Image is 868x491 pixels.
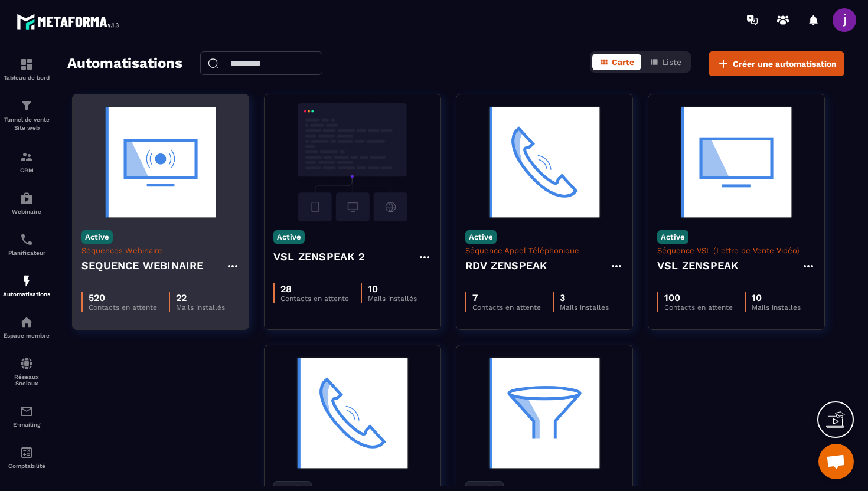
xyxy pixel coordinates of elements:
h4: VSL ZENSPEAK 2 [273,248,365,265]
p: 10 [368,283,417,294]
p: Séquence VSL (Lettre de Vente Vidéo) [657,246,815,255]
p: 10 [752,292,801,303]
p: 100 [664,292,733,303]
p: 7 [472,292,541,303]
p: CRM [3,167,50,174]
span: Créer une automatisation [733,58,837,70]
p: Tunnel de vente Site web [3,116,50,132]
img: formation [19,99,34,113]
h4: RDV ZENSPEAK [465,257,547,274]
a: automationsautomationsEspace membre [3,306,50,348]
img: automation-background [273,354,432,472]
p: Webinaire [3,208,50,215]
button: Créer une automatisation [709,51,844,76]
p: Comptabilité [3,463,50,469]
a: automationsautomationsWebinaire [3,182,50,224]
p: Planificateur [3,250,50,256]
img: automations [19,315,34,329]
p: Mails installés [560,303,609,312]
a: social-networksocial-networkRéseaux Sociaux [3,348,50,395]
img: automation-background [81,103,240,221]
p: Active [657,230,688,244]
p: 28 [280,283,349,294]
a: automationsautomationsAutomatisations [3,265,50,306]
img: scheduler [19,233,34,247]
p: Séquence Appel Téléphonique [465,246,624,255]
h4: SEQUENCE WEBINAIRE [81,257,204,274]
img: social-network [19,356,34,371]
p: Contacts en attente [89,303,157,312]
p: 3 [560,292,609,303]
span: Liste [662,57,681,67]
img: accountant [19,446,34,460]
p: 520 [89,292,157,303]
p: Mails installés [752,303,801,312]
p: E-mailing [3,421,50,428]
a: accountantaccountantComptabilité [3,437,50,478]
button: Carte [592,54,641,70]
a: emailemailE-mailing [3,395,50,437]
p: Automatisations [3,291,50,297]
img: automations [19,274,34,288]
a: formationformationCRM [3,141,50,182]
img: automation-background [273,103,432,221]
img: automation-background [465,354,624,472]
img: automation-background [657,103,815,221]
h4: VSL ZENSPEAK [657,257,738,274]
img: formation [19,57,34,71]
div: Ouvrir le chat [818,444,854,479]
img: formation [19,150,34,164]
p: Contacts en attente [472,303,541,312]
p: Mails installés [176,303,225,312]
img: automations [19,191,34,205]
span: Carte [612,57,634,67]
a: formationformationTunnel de vente Site web [3,90,50,141]
p: 22 [176,292,225,303]
p: Active [465,230,497,244]
img: logo [17,11,123,32]
p: Active [273,230,305,244]
p: Active [81,230,113,244]
p: Contacts en attente [280,294,349,303]
p: Séquences Webinaire [81,246,240,255]
button: Liste [642,54,688,70]
img: automation-background [465,103,624,221]
p: Mails installés [368,294,417,303]
p: Contacts en attente [664,303,733,312]
a: formationformationTableau de bord [3,48,50,90]
img: email [19,404,34,418]
p: Réseaux Sociaux [3,374,50,387]
h2: Automatisations [67,51,182,76]
p: Espace membre [3,332,50,339]
p: Tableau de bord [3,74,50,81]
a: schedulerschedulerPlanificateur [3,224,50,265]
